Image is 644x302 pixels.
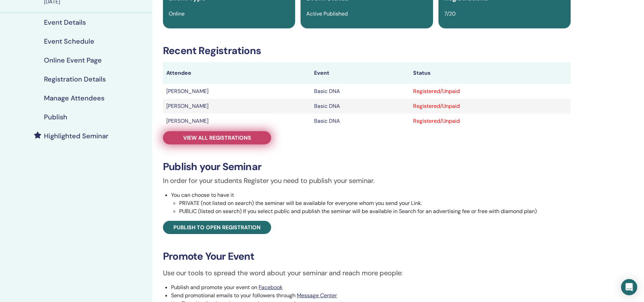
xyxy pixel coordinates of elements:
div: Open Intercom Messenger [621,279,637,295]
h3: Publish your Seminar [163,161,571,173]
a: Message Center [297,292,337,299]
div: Registered/Unpaid [413,117,567,125]
td: Basic DNA [311,99,409,114]
th: Attendee [163,62,311,84]
h3: Recent Registrations [163,45,571,57]
h4: Online Event Page [44,56,102,64]
span: Online [169,10,185,17]
li: PUBLIC (listed on search) If you select public and publish the seminar will be available in Searc... [179,207,571,215]
p: Use our tools to spread the word about your seminar and reach more people: [163,268,571,278]
h3: Promote Your Event [163,250,571,262]
a: Facebook [259,284,283,291]
li: Send promotional emails to your followers through [171,292,571,300]
p: In order for your students Register you need to publish your seminar. [163,176,571,186]
span: Active Published [306,10,348,17]
td: [PERSON_NAME] [163,114,311,129]
div: Registered/Unpaid [413,102,567,110]
li: Publish and promote your event on [171,283,571,292]
th: Status [410,62,571,84]
h4: Highlighted Seminar [44,132,109,140]
h4: Manage Attendees [44,94,104,102]
h4: Registration Details [44,75,106,83]
li: PRIVATE (not listed on search) the seminar will be available for everyone whom you send your Link. [179,199,571,207]
a: Publish to open registration [163,221,271,234]
th: Event [311,62,409,84]
li: You can choose to have it [171,191,571,215]
h4: Publish [44,113,67,121]
a: View all registrations [163,131,271,144]
td: Basic DNA [311,84,409,99]
h4: Event Details [44,18,86,26]
div: Registered/Unpaid [413,87,567,95]
span: Publish to open registration [173,224,261,231]
span: View all registrations [183,134,251,141]
h4: Event Schedule [44,37,94,45]
td: Basic DNA [311,114,409,129]
td: [PERSON_NAME] [163,99,311,114]
td: [PERSON_NAME] [163,84,311,99]
span: 7/20 [444,10,456,17]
